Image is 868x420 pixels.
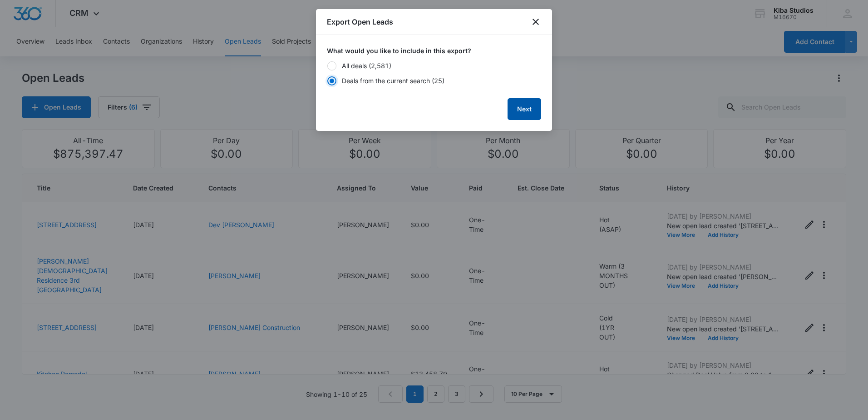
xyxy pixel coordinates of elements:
button: Next [508,98,541,120]
div: All deals (2,581) [342,61,391,70]
div: Deals from the current search (25) [342,76,444,85]
label: What would you like to include in this export? [327,46,541,55]
button: close [530,16,541,27]
h1: Export Open Leads [327,16,393,27]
